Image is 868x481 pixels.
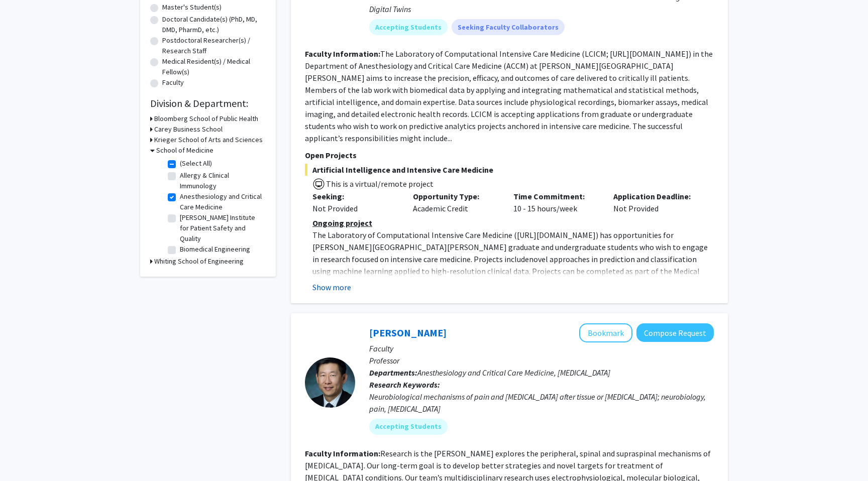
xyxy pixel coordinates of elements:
button: Show more [312,281,351,293]
b: Faculty Information: [305,448,380,458]
mat-chip: Accepting Students [369,19,448,35]
label: Medical Resident(s) / Medical Fellow(s) [162,56,266,77]
span: This is a virtual/remote project [325,179,433,189]
div: 10 - 15 hours/week [506,190,606,214]
b: Departments: [369,368,417,378]
label: Anesthesiology and Critical Care Medicine [180,191,263,212]
h2: Division & Department: [150,97,266,109]
p: [URL][DOMAIN_NAME] Priority will be given to applicants who have completed coursework or have a d... [312,229,714,349]
span: Artificial Intelligence and Intensive Care Medicine [305,164,714,176]
u: Ongoing project [312,218,372,228]
button: Compose Request to Yun Guan [636,323,714,342]
p: Application Deadline: [613,190,699,202]
div: Academic Credit [405,190,506,214]
p: Open Projects [305,149,714,161]
span: Anesthesiology and Critical Care Medicine, [MEDICAL_DATA] [417,368,610,378]
p: Faculty [369,342,714,354]
a: [PERSON_NAME] [369,326,447,339]
div: Neurobiological mechanisms of pain and [MEDICAL_DATA] after tissue or [MEDICAL_DATA]; neurobiolog... [369,391,714,415]
span: The Laboratory of Computational Intensive Care Medicine ( [312,230,517,240]
p: Seeking: [312,190,398,202]
mat-chip: Seeking Faculty Collaborators [452,19,565,35]
div: Not Provided [312,202,398,214]
fg-read-more: The Laboratory of Computational Intensive Care Medicine (LCICM; [URL][DOMAIN_NAME]) in the Depart... [305,49,713,143]
label: Postdoctoral Researcher(s) / Research Staff [162,35,266,56]
iframe: Chat [8,436,43,473]
h3: School of Medicine [156,145,213,156]
b: Faculty Information: [305,49,380,59]
label: Doctoral Candidate(s) (PhD, MD, DMD, PharmD, etc.) [162,14,266,35]
label: [PERSON_NAME] Institute for Patient Safety and Quality [180,212,263,244]
b: Research Keywords: [369,380,440,390]
label: Allergy & Clinical Immunology [180,170,263,191]
p: Time Commitment: [513,190,599,202]
mat-chip: Accepting Students [369,419,448,435]
h3: Carey Business School [154,124,223,135]
p: Professor [369,354,714,367]
div: Not Provided [606,190,706,214]
label: (Select All) [180,158,212,169]
label: Master's Student(s) [162,2,222,13]
span: novel approaches in prediction and classification using machine learning applied to high-resoluti... [312,254,700,288]
button: Add Yun Guan to Bookmarks [579,323,632,342]
h3: Bloomberg School of Public Health [154,113,258,124]
label: Faculty [162,77,184,88]
label: Biomedical Engineering [180,244,250,255]
h3: Whiting School of Engineering [154,256,244,267]
h3: Krieger School of Arts and Sciences [154,135,263,145]
span: ) has opportunities for [PERSON_NAME][GEOGRAPHIC_DATA][PERSON_NAME] graduate and undergraduate st... [312,230,708,264]
p: Opportunity Type: [413,190,498,202]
